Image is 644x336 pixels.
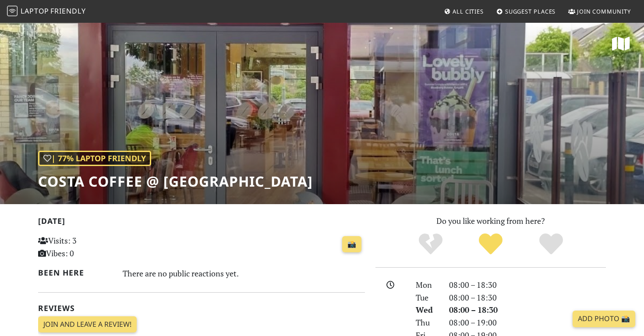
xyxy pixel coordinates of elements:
[460,232,521,256] div: Yes
[410,291,444,304] div: Tue
[123,266,365,280] div: There are no public reactions yet.
[521,232,581,256] div: Definitely!
[38,234,140,260] p: Visits: 3 Vibes: 0
[38,151,151,166] div: | 77% Laptop Friendly
[342,236,361,253] a: 📸
[573,311,635,327] a: Add Photo 📸
[444,279,611,291] div: 08:00 – 18:30
[577,7,631,15] span: Join Community
[38,216,365,229] h2: [DATE]
[410,316,444,329] div: Thu
[375,215,606,227] p: Do you like working from here?
[444,291,611,304] div: 08:00 – 18:30
[38,304,365,313] h2: Reviews
[410,279,444,291] div: Mon
[444,316,611,329] div: 08:00 – 19:00
[38,173,313,190] h1: Costa Coffee @ [GEOGRAPHIC_DATA]
[7,4,86,19] a: LaptopFriendly LaptopFriendly
[565,4,634,19] a: Join Community
[38,268,112,277] h2: Been here
[505,7,556,15] span: Suggest Places
[50,6,85,16] span: Friendly
[453,7,484,15] span: All Cities
[7,6,18,16] img: LaptopFriendly
[440,4,487,19] a: All Cities
[21,6,49,16] span: Laptop
[410,304,444,316] div: Wed
[400,232,461,256] div: No
[444,304,611,316] div: 08:00 – 18:30
[38,316,137,333] a: Join and leave a review!
[493,4,559,19] a: Suggest Places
